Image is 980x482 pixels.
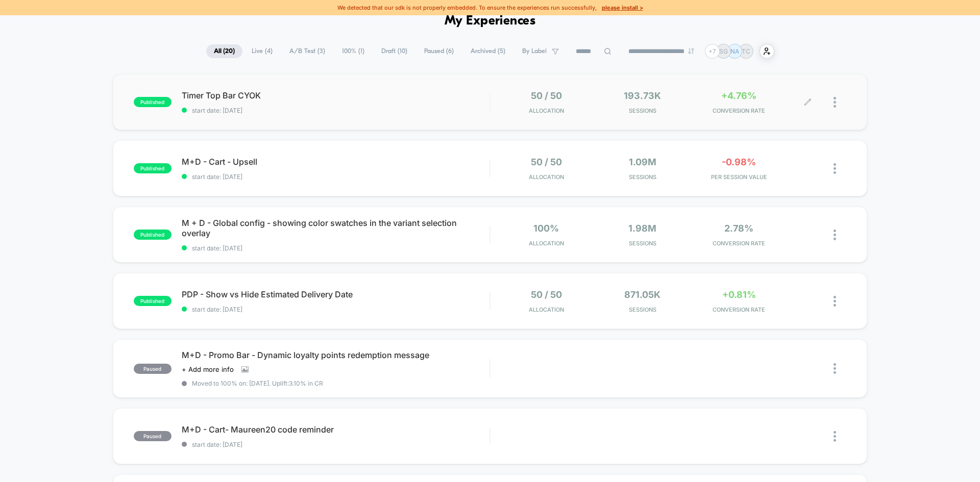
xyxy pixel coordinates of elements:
[182,306,489,313] span: start date: [DATE]
[834,363,836,374] img: close
[533,223,559,234] span: 100%
[597,173,689,181] span: Sessions
[742,47,750,55] p: TC
[192,379,323,387] span: Moved to 100% on: [DATE] . Uplift: 3.10% in CR
[182,365,234,373] span: + Add more info
[719,47,728,55] p: SG
[416,44,461,58] span: Paused ( 6 )
[182,157,489,167] span: M+D - Cart - Upsell
[134,431,171,441] span: paused
[529,306,564,313] span: Allocation
[705,44,720,59] div: + 7
[602,4,643,11] u: please install >
[834,230,836,240] img: close
[722,157,756,167] span: -0.98%
[206,44,242,58] span: All ( 20 )
[529,240,564,247] span: Allocation
[624,90,661,101] span: 193.73k
[182,441,489,448] span: start date: [DATE]
[182,424,489,435] span: M+D - Cart- Maureen20 code reminder
[531,157,562,167] span: 50 / 50
[730,47,739,55] p: NA
[693,306,785,313] span: CONVERSION RATE
[134,230,171,240] span: published
[721,90,756,101] span: +4.76%
[531,289,562,300] span: 50 / 50
[182,244,489,252] span: start date: [DATE]
[597,107,689,114] span: Sessions
[531,90,562,101] span: 50 / 50
[182,90,489,100] span: Timer Top Bar CYOK
[182,350,489,360] span: M+D - Promo Bar - Dynamic loyalty points redemption message
[834,97,836,108] img: close
[597,240,689,247] span: Sessions
[529,107,564,114] span: Allocation
[282,44,333,58] span: A/B Test ( 3 )
[624,289,660,300] span: 871.05k
[182,173,489,181] span: start date: [DATE]
[722,289,756,300] span: +0.81%
[693,173,785,181] span: PER SESSION VALUE
[134,97,171,107] span: published
[629,157,656,167] span: 1.09M
[445,14,536,29] h1: My Experiences
[522,47,547,55] span: By Label
[693,240,785,247] span: CONVERSION RATE
[244,44,280,58] span: Live ( 4 )
[182,289,489,299] span: PDP - Show vs Hide Estimated Delivery Date
[529,173,564,181] span: Allocation
[724,223,753,234] span: 2.78%
[834,163,836,174] img: close
[374,44,415,58] span: Draft ( 10 )
[463,44,513,58] span: Archived ( 5 )
[134,163,171,173] span: published
[134,296,171,306] span: published
[134,364,171,374] span: paused
[628,223,656,234] span: 1.98M
[182,107,489,114] span: start date: [DATE]
[182,218,489,238] span: M + D - Global config - showing color swatches in the variant selection overlay
[688,48,694,54] img: end
[834,296,836,307] img: close
[834,431,836,442] img: close
[693,107,785,114] span: CONVERSION RATE
[334,44,372,58] span: 100% ( 1 )
[597,306,689,313] span: Sessions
